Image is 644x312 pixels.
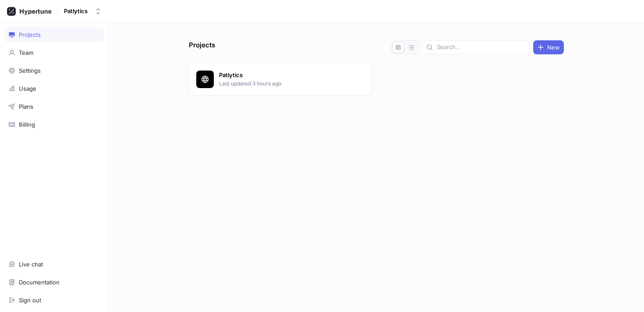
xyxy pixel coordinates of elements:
a: Usage [4,81,104,96]
a: Team [4,45,104,60]
div: Plans [19,103,33,110]
a: Plans [4,99,104,114]
div: Billing [19,121,35,128]
a: Documentation [4,275,104,290]
button: Patlytics [60,4,105,18]
button: New [533,40,564,54]
a: Billing [4,117,104,132]
div: Usage [19,85,36,92]
a: Projects [4,27,104,42]
p: Patlytics [219,71,346,80]
div: Live chat [19,261,43,268]
p: Projects [189,40,215,54]
div: Projects [19,31,41,38]
div: Sign out [19,297,41,304]
div: Documentation [19,279,60,286]
span: New [547,45,560,50]
input: Search... [437,43,526,52]
div: Team [19,49,33,56]
div: Settings [19,67,41,74]
p: Last updated 3 hours ago [219,80,346,88]
a: Settings [4,63,104,78]
div: Patlytics [64,7,88,15]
